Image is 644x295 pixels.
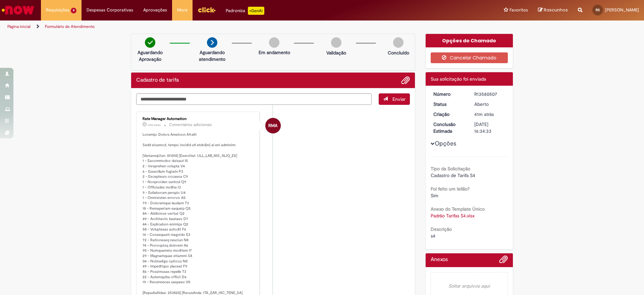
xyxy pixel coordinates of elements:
div: Opções do Chamado [426,34,513,47]
p: Concluído [388,49,409,56]
div: [DATE] 16:34:33 [474,121,505,134]
p: Validação [326,49,346,56]
p: Em andamento [259,49,290,56]
button: Enviar [379,93,410,105]
a: Formulário de Atendimento [45,24,95,29]
img: check-circle-green.png [145,37,155,48]
button: Adicionar anexos [401,76,410,85]
ul: Trilhas de página [5,20,424,33]
button: Adicionar anexos [499,255,508,267]
small: Comentários adicionais [169,122,212,128]
div: Rate Manager Automation [143,117,254,121]
span: Sim [431,193,438,199]
span: Despesas Corporativas [87,7,133,13]
img: img-circle-grey.png [393,37,404,48]
span: 41m atrás [474,111,494,117]
span: Cadastro de Tarifa S4 [431,172,475,178]
h2: Cadastro de tarifa Histórico de tíquete [136,77,179,83]
a: Rascunhos [538,7,568,13]
span: Sua solicitação foi enviada [431,76,486,82]
span: Enviar [392,96,406,102]
h2: Anexos [431,257,448,263]
dt: Conclusão Estimada [428,121,470,134]
div: R13580507 [474,91,505,97]
dt: Criação [428,111,470,118]
b: Foi feito um leilão? [431,186,470,192]
img: img-circle-grey.png [331,37,341,48]
span: RMA [268,118,277,134]
span: [PERSON_NAME] [605,7,639,13]
img: arrow-next.png [207,37,217,48]
div: 30/09/2025 10:34:29 [474,111,505,118]
span: Aprovações [143,7,167,13]
p: +GenAi [248,7,264,15]
span: s4 [431,233,435,239]
a: Página inicial [7,24,31,29]
span: Requisições [46,7,69,13]
span: Rascunhos [544,7,568,13]
b: Anexo do Template Único [431,206,485,212]
button: Cancelar Chamado [431,52,508,63]
b: Tipo da Solicitação [431,166,470,172]
div: Padroniza [226,7,264,15]
p: Aguardando Aprovação [134,49,166,62]
div: Aberto [474,101,505,108]
img: ServiceNow [1,3,35,17]
span: More [177,7,187,13]
span: RS [596,8,600,12]
a: Download de Padrão Tarifas S4.xlsx [431,213,475,219]
span: 9 [71,8,76,13]
span: Favoritos [509,7,528,13]
img: click_logo_yellow_360x200.png [198,5,216,15]
time: 30/09/2025 10:36:20 [148,123,161,127]
span: 39m atrás [148,123,161,127]
img: img-circle-grey.png [269,37,279,48]
dt: Status [428,101,470,108]
textarea: Digite sua mensagem aqui... [136,93,372,105]
p: Aguardando atendimento [196,49,228,62]
b: Descrição [431,226,452,232]
div: Rate Manager Automation [265,118,281,133]
dt: Número [428,91,470,97]
time: 30/09/2025 10:34:29 [474,111,494,117]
